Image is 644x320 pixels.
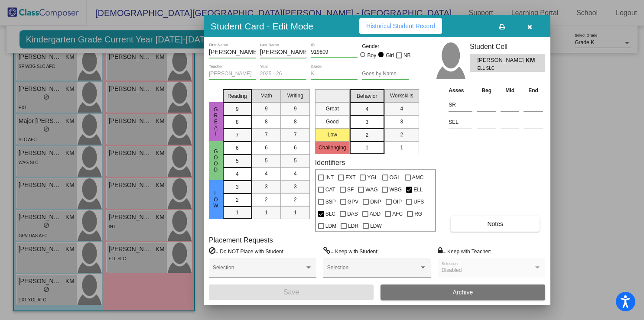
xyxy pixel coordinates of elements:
[475,86,498,95] th: Beg
[236,183,239,191] span: 3
[212,107,220,137] span: Great
[451,216,540,232] button: Notes
[366,23,435,29] span: Historical Student Record
[209,284,374,300] button: Save
[413,197,424,207] span: UFS
[347,209,358,219] span: DAS
[362,42,409,50] mat-label: Gender
[325,209,335,219] span: SLC
[236,118,239,126] span: 8
[442,267,462,273] span: Disabled
[236,157,239,165] span: 5
[392,209,403,219] span: AFC
[325,172,334,183] span: INT
[385,52,394,59] div: Girl
[236,196,239,204] span: 2
[236,170,239,178] span: 4
[228,92,247,100] span: Reading
[347,184,354,195] span: SF
[294,118,297,126] span: 8
[294,209,297,217] span: 1
[348,197,358,207] span: GPV
[393,197,402,207] span: OIP
[294,131,297,139] span: 7
[365,184,377,195] span: WAG
[370,221,382,231] span: LDW
[294,144,297,152] span: 6
[412,172,424,183] span: AMC
[370,209,381,219] span: ADD
[400,131,403,139] span: 2
[365,118,368,126] span: 3
[294,170,297,178] span: 4
[367,52,377,59] div: Boy
[400,105,403,113] span: 4
[283,288,299,296] span: Save
[400,144,403,152] span: 1
[265,144,268,152] span: 6
[236,131,239,139] span: 7
[367,172,377,183] span: YGL
[348,221,358,231] span: LDR
[359,18,442,34] button: Historical Student Record
[370,197,381,207] span: DNP
[236,144,239,152] span: 6
[209,236,273,244] label: Placement Requests
[362,71,409,77] input: goes by name
[265,209,268,217] span: 1
[414,209,422,219] span: RG
[345,172,355,183] span: EXT
[265,157,268,165] span: 5
[260,92,272,100] span: Math
[365,144,368,152] span: 1
[311,71,358,77] input: grade
[389,184,402,195] span: WBG
[453,289,473,296] span: Archive
[526,56,538,65] span: KM
[212,149,220,173] span: Good
[265,196,268,204] span: 2
[265,118,268,126] span: 8
[323,247,379,255] label: = Keep with Student:
[209,247,285,255] label: = Do NOT Place with Student:
[400,118,403,126] span: 3
[477,65,519,71] span: ELL SLC
[390,172,400,183] span: OGL
[211,21,313,32] h3: Student Card - Edit Mode
[403,50,411,61] span: NB
[325,184,335,195] span: CAT
[311,49,358,55] input: Enter ID
[294,157,297,165] span: 5
[265,170,268,178] span: 4
[236,105,239,113] span: 9
[315,158,345,167] label: Identifiers
[294,183,297,191] span: 3
[294,105,297,113] span: 9
[236,209,239,217] span: 1
[357,92,377,100] span: Behavior
[209,71,256,77] input: teacher
[365,131,368,139] span: 2
[294,196,297,204] span: 2
[449,98,472,111] input: assessment
[446,86,475,95] th: Asses
[498,86,521,95] th: Mid
[470,42,545,51] h3: Student Cell
[365,105,368,113] span: 4
[487,220,503,227] span: Notes
[265,131,268,139] span: 7
[212,191,220,209] span: Low
[325,197,336,207] span: SSP
[390,92,413,100] span: Workskills
[287,92,303,100] span: Writing
[260,71,307,77] input: year
[521,86,545,95] th: End
[265,183,268,191] span: 3
[381,284,545,300] button: Archive
[449,116,472,129] input: assessment
[477,56,525,65] span: [PERSON_NAME]
[438,247,491,255] label: = Keep with Teacher:
[265,105,268,113] span: 9
[325,221,336,231] span: LDM
[413,184,423,195] span: ELL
